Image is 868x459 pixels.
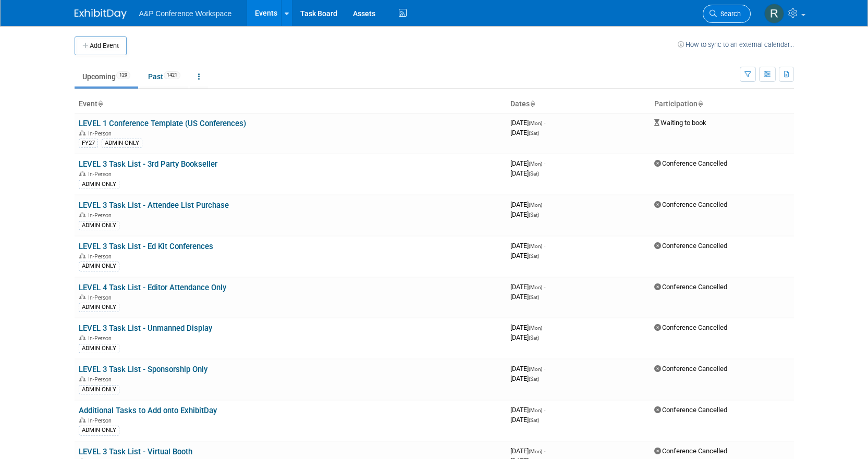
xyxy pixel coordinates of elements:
[79,242,213,251] a: LEVEL 3 Task List - Ed Kit Conferences
[703,5,751,23] a: Search
[654,365,727,373] span: Conference Cancelled
[529,284,542,290] span: (Mon)
[164,71,180,79] span: 1421
[654,324,727,331] span: Conference Cancelled
[79,171,85,176] img: In-Person Event
[88,171,115,178] span: In-Person
[654,159,727,167] span: Conference Cancelled
[698,100,703,108] a: Sort by Participation Type
[510,119,545,127] span: [DATE]
[79,426,119,435] div: ADMIN ONLY
[510,252,539,259] span: [DATE]
[510,406,545,414] span: [DATE]
[529,120,542,126] span: (Mon)
[79,119,246,128] a: LEVEL 1 Conference Template (US Conferences)
[88,376,115,383] span: In-Person
[529,335,539,341] span: (Sat)
[529,202,542,208] span: (Mon)
[510,293,539,301] span: [DATE]
[506,95,650,113] th: Dates
[97,100,103,108] a: Sort by Event Name
[79,221,119,230] div: ADMIN ONLY
[654,242,727,250] span: Conference Cancelled
[79,294,85,300] img: In-Person Event
[88,417,115,424] span: In-Person
[510,169,539,177] span: [DATE]
[79,130,85,135] img: In-Person Event
[75,9,127,19] img: ExhibitDay
[79,253,85,258] img: In-Person Event
[544,365,545,373] span: -
[544,324,545,331] span: -
[75,95,506,113] th: Event
[510,365,545,373] span: [DATE]
[529,449,542,454] span: (Mon)
[510,210,539,218] span: [DATE]
[79,303,119,312] div: ADMIN ONLY
[79,406,217,415] a: Additional Tasks to Add onto ExhibitDay
[717,10,741,18] span: Search
[678,41,794,48] a: How to sync to an external calendar...
[529,130,539,136] span: (Sat)
[79,365,207,374] a: LEVEL 3 Task List - Sponsorship Only
[650,95,794,113] th: Participation
[139,9,232,18] span: A&P Conference Workspace
[79,201,229,210] a: LEVEL 3 Task List - Attendee List Purchase
[79,262,119,271] div: ADMIN ONLY
[140,67,188,86] a: Past1421
[529,294,539,300] span: (Sat)
[510,242,545,250] span: [DATE]
[79,159,217,169] a: LEVEL 3 Task List - 3rd Party Bookseller
[529,376,539,382] span: (Sat)
[510,201,545,208] span: [DATE]
[510,283,545,291] span: [DATE]
[510,375,539,382] span: [DATE]
[88,212,115,219] span: In-Person
[510,129,539,137] span: [DATE]
[544,283,545,291] span: -
[544,406,545,414] span: -
[529,407,542,413] span: (Mon)
[654,119,706,127] span: Waiting to book
[88,130,115,137] span: In-Person
[654,447,727,455] span: Conference Cancelled
[79,335,85,340] img: In-Person Event
[79,417,85,423] img: In-Person Event
[510,447,545,455] span: [DATE]
[544,119,545,127] span: -
[510,333,539,341] span: [DATE]
[544,242,545,250] span: -
[88,253,115,260] span: In-Person
[116,71,130,79] span: 129
[529,417,539,423] span: (Sat)
[654,201,727,208] span: Conference Cancelled
[79,376,85,381] img: In-Person Event
[544,159,545,167] span: -
[88,294,115,301] span: In-Person
[529,325,542,331] span: (Mon)
[102,139,142,148] div: ADMIN ONLY
[529,243,542,249] span: (Mon)
[764,4,784,23] img: Rosalie Love
[79,344,119,353] div: ADMIN ONLY
[75,67,138,86] a: Upcoming129
[529,171,539,177] span: (Sat)
[79,385,119,394] div: ADMIN ONLY
[529,212,539,218] span: (Sat)
[79,283,226,292] a: LEVEL 4 Task List - Editor Attendance Only
[79,212,85,217] img: In-Person Event
[510,159,545,167] span: [DATE]
[88,335,115,342] span: In-Person
[510,416,539,424] span: [DATE]
[79,447,192,456] a: LEVEL 3 Task List - Virtual Booth
[654,283,727,291] span: Conference Cancelled
[510,324,545,331] span: [DATE]
[530,100,535,108] a: Sort by Start Date
[544,447,545,455] span: -
[654,406,727,414] span: Conference Cancelled
[75,36,127,55] button: Add Event
[529,366,542,372] span: (Mon)
[544,201,545,208] span: -
[529,253,539,259] span: (Sat)
[529,161,542,167] span: (Mon)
